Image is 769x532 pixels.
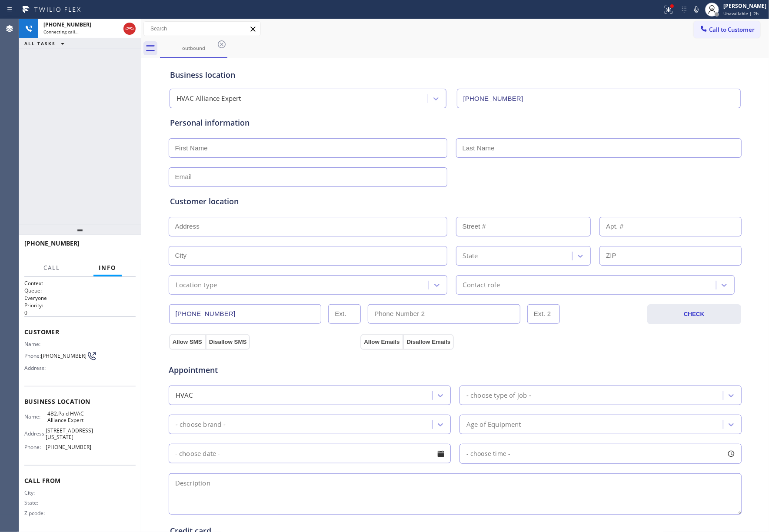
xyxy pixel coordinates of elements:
[599,246,742,266] input: ZIP
[466,419,521,429] div: Age of Equipment
[24,444,46,450] span: Phone:
[24,499,47,506] span: State:
[360,334,403,350] button: Allow Emails
[19,38,73,49] button: ALL TASKS
[169,334,206,350] button: Allow SMS
[24,352,41,359] span: Phone:
[161,45,226,51] div: outbound
[24,294,136,302] p: Everyone
[176,419,226,429] div: - choose brand -
[43,21,91,28] span: [PHONE_NUMBER]
[24,328,136,336] span: Customer
[24,430,46,437] span: Address:
[169,138,447,158] input: First Name
[723,10,759,17] span: Unavailable | 2h
[368,304,520,324] input: Phone Number 2
[170,196,740,207] div: Customer location
[99,264,117,272] span: Info
[169,304,322,324] input: Phone Number
[123,23,136,35] button: Hang up
[24,476,136,485] span: Call From
[170,117,740,129] div: Personal information
[38,259,65,276] button: Call
[328,304,361,324] input: Ext.
[46,427,93,441] span: [STREET_ADDRESS][US_STATE]
[169,167,447,187] input: Email
[24,302,136,309] h2: Priority:
[24,397,136,406] span: Business location
[456,138,742,158] input: Last Name
[47,410,91,424] span: 4B2.Paid HVAC Alliance Expert
[24,287,136,294] h2: Queue:
[43,264,60,272] span: Call
[24,341,47,347] span: Name:
[24,510,47,516] span: Zipcode:
[169,444,451,463] input: - choose date -
[457,89,741,108] input: Phone Number
[24,413,47,420] span: Name:
[723,2,766,10] div: [PERSON_NAME]
[169,364,359,376] span: Appointment
[403,334,454,350] button: Disallow Emails
[456,217,591,236] input: Street #
[24,239,80,247] span: [PHONE_NUMBER]
[93,259,122,276] button: Info
[694,21,760,38] button: Call to Customer
[466,390,531,400] div: - choose type of job -
[144,22,260,36] input: Search
[41,352,87,359] span: [PHONE_NUMBER]
[466,449,511,458] span: - choose time -
[24,309,136,316] p: 0
[24,40,56,47] span: ALL TASKS
[169,217,447,236] input: Address
[463,280,500,290] div: Contact role
[206,334,250,350] button: Disallow SMS
[647,304,741,324] button: CHECK
[527,304,560,324] input: Ext. 2
[24,279,136,287] h1: Context
[176,94,241,104] div: HVAC Alliance Expert
[43,29,79,35] span: Connecting call…
[170,69,740,81] div: Business location
[709,26,755,33] span: Call to Customer
[690,3,702,16] button: Mute
[599,217,742,236] input: Apt. #
[169,246,447,266] input: City
[176,390,193,400] div: HVAC
[176,280,217,290] div: Location type
[463,251,478,261] div: State
[24,489,47,496] span: City:
[24,365,47,371] span: Address:
[46,444,91,450] span: [PHONE_NUMBER]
